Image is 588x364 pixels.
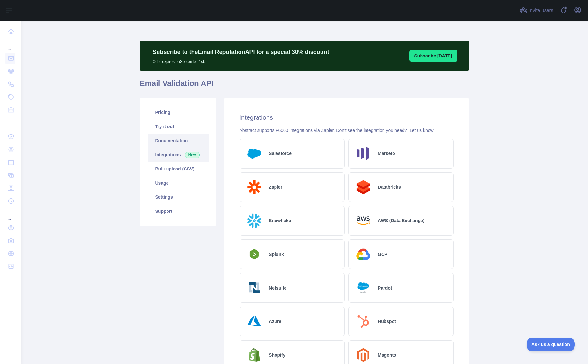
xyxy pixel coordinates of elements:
img: Logo [354,211,373,230]
h2: Zapier [269,184,282,190]
img: Logo [245,247,264,261]
div: ... [5,117,15,130]
p: Offer expires on September 1st. [153,56,329,64]
div: ... [5,39,15,51]
img: Logo [354,245,373,264]
img: Logo [354,144,373,163]
button: Invite users [518,5,555,15]
img: Logo [354,178,373,197]
p: Subscribe to the Email Reputation API for a special 30 % discount [153,48,329,56]
a: Try it out [148,119,209,134]
div: ... [5,208,15,221]
button: Subscribe [DATE] [409,50,457,62]
h2: Marketo [378,150,395,157]
a: Settings [148,190,209,204]
h2: Netsuite [269,285,286,291]
a: Integrations New [148,148,209,162]
h2: Integrations [240,113,454,122]
img: Logo [245,144,264,163]
h2: Splunk [269,251,284,257]
img: Logo [245,178,264,197]
a: Documentation [148,134,209,148]
h2: Databricks [378,184,401,190]
h2: GCP [378,251,387,257]
a: Support [148,204,209,218]
img: Logo [245,211,264,230]
span: Invite users [529,7,553,14]
a: Let us know. [410,128,435,133]
h2: Salesforce [269,150,292,157]
h2: Snowflake [269,217,291,224]
a: Bulk upload (CSV) [148,162,209,176]
div: Abstract supports +6000 integrations via Zapier. Don't see the integration you need? [240,127,454,134]
h1: Email Validation API [140,78,469,94]
h2: Pardot [378,285,392,291]
h2: Shopify [269,352,285,358]
h2: AWS (Data Exchange) [378,217,424,224]
img: Logo [245,312,264,331]
h2: Azure [269,318,281,325]
img: Logo [245,278,264,297]
img: Logo [354,312,373,331]
h2: Hubspot [378,318,396,325]
a: Usage [148,176,209,190]
img: Logo [354,278,373,297]
span: New [185,152,200,158]
a: Pricing [148,105,209,119]
h2: Magento [378,352,396,358]
iframe: Toggle Customer Support [527,338,575,351]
